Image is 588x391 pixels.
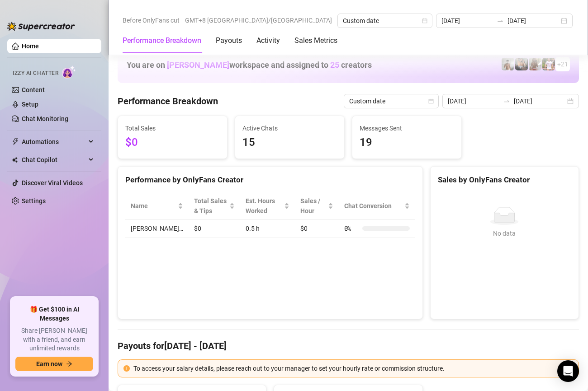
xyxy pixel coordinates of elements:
span: calendar [428,98,434,104]
span: to [503,98,510,105]
div: Open Intercom Messenger [557,360,579,382]
th: Name [125,192,189,220]
div: To access your salary details, please reach out to your manager to set your hourly rate or commis... [133,363,573,373]
th: Total Sales & Tips [189,192,240,220]
button: Earn nowarrow-right [15,357,93,371]
span: Active Chats [242,123,337,133]
span: Total Sales & Tips [194,196,228,216]
a: Chat Monitoring [22,115,68,122]
div: No data [441,228,568,238]
td: 0.5 h [240,220,295,237]
span: 19 [360,134,454,151]
div: Sales Metrics [294,35,337,46]
div: Performance by OnlyFans Creator [125,174,415,186]
span: Name [131,201,176,211]
td: $0 [189,220,240,237]
th: Chat Conversion [339,192,415,220]
span: Share [PERSON_NAME] with a friend, and earn unlimited rewards [15,326,93,353]
span: swap-right [497,17,504,24]
span: arrow-right [66,361,72,367]
span: exclamation-circle [123,365,130,372]
a: Content [22,86,45,93]
span: $0 [125,134,220,151]
a: Home [22,42,39,50]
input: End date [514,96,565,106]
h1: You are on workspace and assigned to creators [127,60,372,70]
h4: Payouts for [DATE] - [DATE] [118,340,579,352]
span: Messages Sent [360,123,454,133]
div: Sales by OnlyFans Creator [438,174,571,186]
div: Performance Breakdown [123,35,201,46]
input: Start date [441,16,493,26]
img: aussieboy_j [502,58,514,70]
div: Activity [256,35,280,46]
span: calendar [422,18,427,23]
span: Izzy AI Chatter [13,69,58,78]
span: to [497,17,504,24]
span: + 21 [557,59,568,69]
img: logo-BBDzfeDw.svg [7,22,75,31]
span: swap-right [503,98,510,105]
a: Discover Viral Videos [22,179,83,186]
h4: Performance Breakdown [118,95,218,107]
div: Payouts [216,35,242,46]
span: 15 [242,134,337,151]
a: Setup [22,101,38,108]
span: Chat Copilot [22,153,86,167]
span: [PERSON_NAME] [167,60,229,70]
th: Sales / Hour [295,192,338,220]
td: $0 [295,220,338,237]
span: Chat Conversion [344,201,403,211]
img: George [515,58,528,70]
span: Earn now [36,360,62,368]
span: Custom date [343,14,427,28]
span: Before OnlyFans cut [123,14,180,27]
span: 🎁 Get $100 in AI Messages [15,305,93,323]
span: 25 [330,60,339,70]
div: Est. Hours Worked [246,196,282,216]
img: Nathaniel [529,58,541,70]
input: Start date [448,96,499,106]
span: Total Sales [125,123,220,133]
span: 0 % [344,223,359,233]
img: Chat Copilot [12,157,18,163]
img: AI Chatter [62,65,76,79]
span: Automations [22,135,86,149]
input: End date [507,16,559,26]
td: [PERSON_NAME]… [125,220,189,237]
span: Custom date [349,94,433,108]
span: GMT+8 [GEOGRAPHIC_DATA]/[GEOGRAPHIC_DATA] [185,14,332,27]
span: thunderbolt [12,138,19,145]
a: Settings [22,197,46,205]
img: Hector [542,58,555,70]
span: Sales / Hour [300,196,326,216]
